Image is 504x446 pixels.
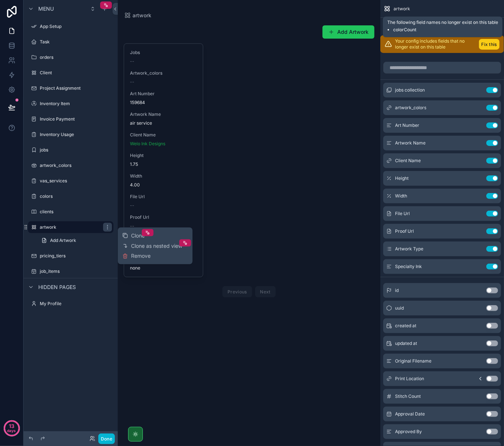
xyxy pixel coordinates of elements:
span: 4.00 [130,182,197,188]
label: My Profile [40,301,112,307]
a: Jobs--Artwork_colors--Art Number159684Artwork Nameair serviceClient NameWelo Ink DesignsHeight1.7... [124,43,203,277]
label: jobs [40,147,112,153]
span: Add Artwork [50,238,76,243]
a: Inventory Usage [28,129,113,140]
span: -- [130,203,134,208]
a: My Profile [28,298,113,310]
label: Inventory Item [40,101,112,107]
label: colors [40,193,112,199]
span: artwork [133,12,151,19]
span: Width [130,173,197,179]
label: vas_services [40,178,112,184]
button: Done [98,433,115,444]
span: id [395,288,399,293]
span: Clone [131,232,145,239]
label: pricing_tiers [40,253,112,259]
span: updated at [395,340,417,346]
span: Proof Url [130,214,197,220]
span: -- [130,79,134,85]
label: Invoice Payment [40,116,112,122]
a: artwork_colors [28,160,113,171]
span: Stitch Count [395,393,421,399]
span: none [130,265,197,271]
span: Hidden pages [38,283,76,291]
span: -- [130,223,134,229]
span: File Url [395,211,410,217]
span: Jobs [130,50,197,56]
label: artwork [40,224,99,230]
span: Specialty Ink [395,264,422,270]
span: Artwork Type [395,246,423,252]
label: Project Assignment [40,85,112,91]
span: Artwork Name [395,140,426,146]
p: days [7,425,16,436]
a: App Setup [28,21,113,32]
a: Welo Ink Designs [130,141,165,147]
span: uuid [395,305,404,311]
span: Height [395,175,409,181]
span: Clone as nested view [131,242,182,250]
label: job_items [40,268,112,274]
span: jobs collection [395,87,425,93]
a: Project Assignment [28,82,113,94]
span: air service [130,120,197,126]
a: colors [28,190,113,202]
a: Invoice Payment [28,113,113,125]
span: created at [395,323,416,329]
p: Your config includes fields that no longer exist on this table [395,38,476,50]
button: Remove [122,253,151,260]
span: File Url [130,194,197,200]
span: Original Filename [395,358,431,364]
span: Art Number [130,91,197,97]
span: Height [130,153,197,158]
button: Add Artwork [323,25,374,39]
a: pricing_tiers [28,250,113,262]
span: -- [130,58,134,64]
a: artwork [124,12,151,19]
span: Artwork_colors [130,70,197,76]
a: job_items [28,265,113,277]
label: Task [40,39,112,45]
span: Remove [131,253,151,260]
label: App Setup [40,24,112,29]
a: jobs [28,144,113,156]
span: Artwork Name [130,111,197,117]
button: Fix this [479,39,500,50]
li: colorCount [393,27,498,33]
span: Client Name [395,158,421,164]
span: artwork_colors [395,105,426,111]
span: 159684 [130,100,197,106]
span: Art Number [395,122,419,128]
a: vas_services [28,175,113,187]
label: Client [40,70,112,76]
span: Client Name [130,132,197,138]
span: 1.75 [130,161,197,167]
a: Task [28,36,113,48]
button: Clone [122,232,151,239]
a: Inventory Item [28,98,113,110]
a: clients [28,206,113,218]
label: artwork_colors [40,163,112,168]
span: Proof Url [395,228,414,234]
label: orders [40,54,112,60]
p: 13 [9,422,14,430]
button: Clone as nested view [122,242,188,250]
span: Approved By [395,429,422,435]
a: Add Artwork [37,235,113,246]
span: The following field names no longer exist on this table [387,19,498,25]
span: artwork [394,6,410,12]
label: clients [40,209,112,215]
label: Inventory Usage [40,132,112,138]
a: artwork [28,221,113,233]
a: orders [28,51,113,63]
span: Approval Date [395,411,425,417]
span: Print Location [395,376,424,382]
span: Menu [38,5,54,13]
span: Width [395,193,407,199]
a: Client [28,67,113,79]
